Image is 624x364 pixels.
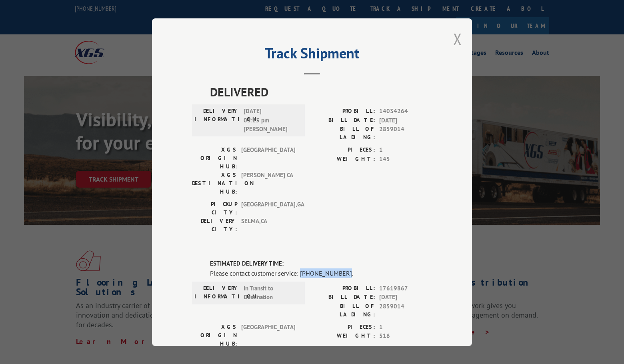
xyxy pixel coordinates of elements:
span: In Transit to Destination [244,284,298,302]
label: PICKUP CITY: [192,200,237,217]
label: XGS DESTINATION HUB: [192,171,237,196]
label: DELIVERY INFORMATION: [194,107,240,134]
span: [DATE] [379,116,432,125]
span: 145 [379,154,432,164]
label: WEIGHT: [312,332,375,341]
label: BILL OF LADING: [312,125,375,142]
label: XGS ORIGIN HUB: [192,322,237,348]
span: [GEOGRAPHIC_DATA] [241,146,295,171]
span: 1 [379,322,432,332]
label: BILL DATE: [312,116,375,125]
span: 1 [379,146,432,155]
span: 14034264 [379,107,432,116]
label: PIECES: [312,322,375,332]
label: BILL OF LADING: [312,302,375,318]
span: 516 [379,332,432,341]
span: [DATE] [379,293,432,302]
span: [GEOGRAPHIC_DATA] , GA [241,200,295,217]
span: SELMA , CA [241,217,295,234]
label: DELIVERY INFORMATION: [194,284,240,302]
label: WEIGHT: [312,154,375,164]
label: XGS ORIGIN HUB: [192,146,237,171]
label: DELIVERY CITY: [192,217,237,234]
h2: Track Shipment [192,48,432,63]
label: PROBILL: [312,284,375,293]
label: PIECES: [312,146,375,155]
span: [DATE] 03:25 pm [PERSON_NAME] [244,107,298,134]
span: [PERSON_NAME] CA [241,171,295,196]
span: 2859014 [379,302,432,318]
label: PROBILL: [312,107,375,116]
span: 2859014 [379,125,432,142]
span: DELIVERED [210,83,432,101]
div: Please contact customer service: [PHONE_NUMBER]. [210,268,432,278]
span: 17619867 [379,284,432,293]
button: Close modal [453,28,462,50]
label: ESTIMATED DELIVERY TIME: [210,259,432,268]
span: [GEOGRAPHIC_DATA] [241,322,295,348]
label: BILL DATE: [312,293,375,302]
